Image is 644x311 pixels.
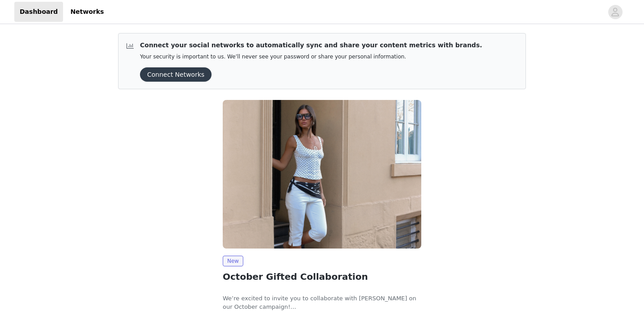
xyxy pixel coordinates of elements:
p: Connect your social networks to automatically sync and share your content metrics with brands. [140,41,482,50]
a: Networks [65,2,109,22]
a: Dashboard [14,2,63,22]
img: Peppermayo AUS [223,100,421,249]
div: avatar [611,5,619,19]
p: Your security is important to us. We’ll never see your password or share your personal information. [140,54,482,60]
h2: October Gifted Collaboration [223,270,421,283]
span: New [223,256,243,266]
button: Connect Networks [140,67,212,82]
